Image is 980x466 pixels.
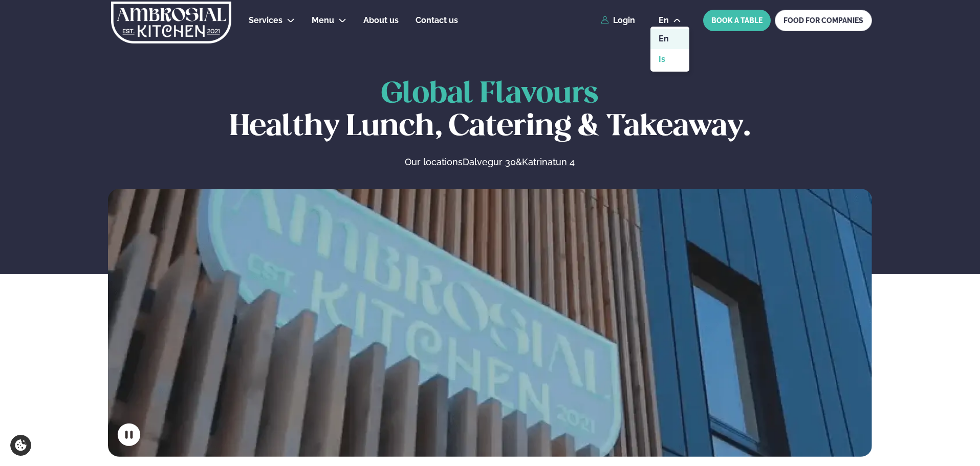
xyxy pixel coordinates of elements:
[249,15,282,25] span: Services
[703,10,771,31] button: BOOK A TABLE
[363,15,399,25] span: About us
[312,14,334,27] a: Menu
[363,14,399,27] a: About us
[416,15,458,25] span: Contact us
[650,29,689,49] a: en
[775,10,872,31] a: FOOD FOR COMPANIES
[249,14,282,27] a: Services
[108,78,872,144] h1: Healthy Lunch, Catering & Takeaway.
[650,49,689,70] a: is
[463,156,516,168] a: Dalvegur 30
[296,156,683,168] p: Our locations &
[650,16,689,25] button: en
[416,14,458,27] a: Contact us
[601,16,635,25] a: Login
[312,15,334,25] span: Menu
[659,16,669,25] span: en
[381,80,598,108] span: Global Flavours
[10,435,31,456] a: Cookie settings
[110,2,232,43] img: logo
[522,156,575,168] a: Katrinatun 4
